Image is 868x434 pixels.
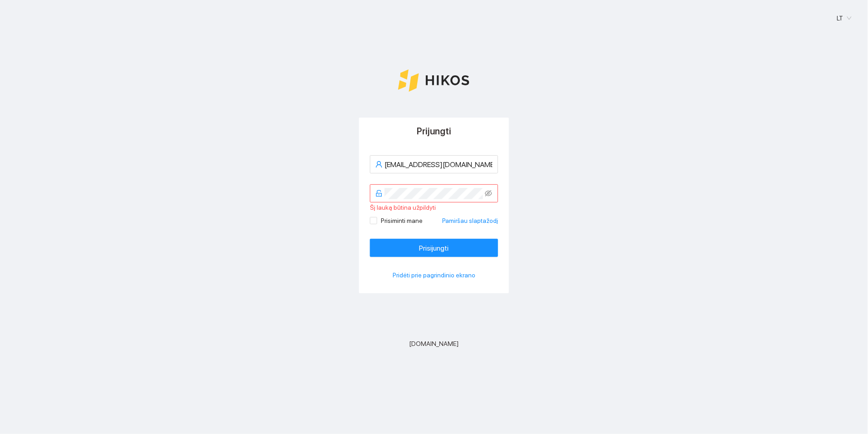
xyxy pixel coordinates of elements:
span: Prijungti [417,126,451,137]
span: LT [837,11,852,25]
span: unlock [375,190,383,197]
button: Prisijungti [370,239,498,257]
div: Šį lauką būtina užpildyti [370,202,498,212]
button: Pridėti prie pagrindinio ekrano [370,268,498,282]
span: Prisiminti mane [377,216,426,226]
span: [DOMAIN_NAME] [409,339,459,349]
span: Pridėti prie pagrindinio ekrano [393,270,475,280]
span: eye-invisible [485,190,492,197]
a: Pamiršau slaptažodį [442,216,498,226]
input: El. paštas [384,159,493,170]
span: Prisijungti [419,242,449,254]
span: user [375,161,383,168]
